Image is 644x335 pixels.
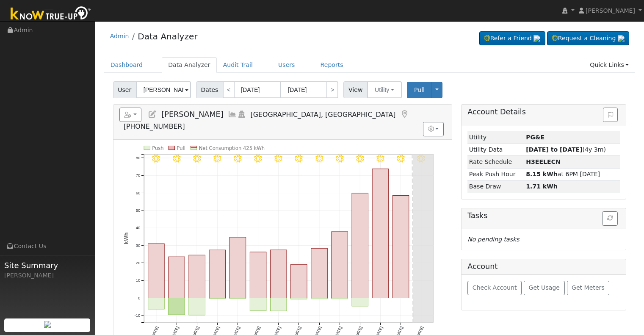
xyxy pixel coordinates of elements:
[397,155,405,163] i: 8/25 - Clear
[135,278,140,282] text: 10
[315,155,323,163] i: 8/21 - Clear
[526,146,582,153] strong: [DATE] to [DATE]
[237,110,246,119] a: Login As (last 08/27/2025 12:05:38 AM)
[209,298,226,299] rect: onclick=""
[414,86,425,93] span: Pull
[223,81,235,98] a: <
[196,81,223,98] span: Dates
[4,260,91,271] span: Site Summary
[526,158,561,165] strong: D
[291,264,307,298] rect: onclick=""
[314,57,350,73] a: Reports
[343,81,368,98] span: View
[356,155,364,163] i: 8/23 - Clear
[123,232,129,244] text: kWh
[135,260,140,265] text: 20
[372,169,389,298] rect: onclick=""
[169,298,185,315] rect: onclick=""
[44,321,51,328] img: retrieve
[134,313,140,318] text: -10
[467,131,524,144] td: Utility
[199,145,265,151] text: Net Consumption 425 kWh
[228,110,237,119] a: Multi-Series Graph
[148,110,157,119] a: Edit User (10923)
[467,108,620,116] h5: Account Details
[209,250,226,298] rect: onclick=""
[189,298,205,316] rect: onclick=""
[135,173,140,177] text: 70
[110,33,129,39] a: Admin
[138,296,140,300] text: 0
[189,255,205,298] rect: onclick=""
[547,31,629,46] a: Request a Cleaning
[583,57,635,73] a: Quick Links
[213,155,221,163] i: 8/16 - Clear
[148,244,164,298] rect: onclick=""
[291,298,307,299] rect: onclick=""
[526,183,558,190] strong: 1.71 kWh
[172,155,180,163] i: 8/14 - Clear
[602,211,618,226] button: Refresh
[162,57,217,73] a: Data Analyzer
[526,171,558,177] strong: 8.15 kWh
[352,298,368,306] rect: onclick=""
[524,281,565,295] button: Get Usage
[124,122,185,130] span: [PHONE_NUMBER]
[152,145,164,151] text: Push
[251,111,396,119] span: [GEOGRAPHIC_DATA], [GEOGRAPHIC_DATA]
[272,57,301,73] a: Users
[467,211,620,220] h5: Tasks
[467,144,524,156] td: Utility Data
[113,81,136,98] span: User
[603,108,618,122] button: Issue History
[479,31,545,46] a: Refer a Friend
[295,155,303,163] i: 8/20 - Clear
[161,110,223,119] span: [PERSON_NAME]
[229,237,246,298] rect: onclick=""
[217,57,259,73] a: Audit Trail
[169,257,185,298] rect: onclick=""
[467,156,524,168] td: Rate Schedule
[326,81,338,98] a: >
[270,250,287,298] rect: onclick=""
[473,284,517,291] span: Check Account
[177,145,185,151] text: Pull
[467,168,524,180] td: Peak Push Hour
[332,232,348,298] rect: onclick=""
[352,193,368,298] rect: onclick=""
[4,271,91,280] div: [PERSON_NAME]
[193,155,201,163] i: 8/15 - Clear
[104,57,149,73] a: Dashboard
[250,252,266,298] rect: onclick=""
[586,7,635,14] span: [PERSON_NAME]
[274,155,282,163] i: 8/19 - Clear
[567,281,610,295] button: Get Meters
[311,248,328,298] rect: onclick=""
[332,298,348,299] rect: onclick=""
[336,155,344,163] i: 8/22 - Clear
[135,243,140,248] text: 30
[392,195,409,298] rect: onclick=""
[467,281,522,295] button: Check Account
[467,262,498,271] h5: Account
[152,155,160,163] i: 8/13 - Clear
[407,82,432,98] button: Pull
[618,35,625,42] img: retrieve
[526,134,544,141] strong: ID: 12361239, authorized: 06/14/23
[250,298,266,311] rect: onclick=""
[135,155,140,160] text: 80
[254,155,262,163] i: 8/18 - Clear
[135,208,140,213] text: 50
[135,225,140,230] text: 40
[467,236,519,243] i: No pending tasks
[526,146,606,153] span: (4y 3m)
[529,284,560,291] span: Get Usage
[525,168,620,180] td: at 6PM [DATE]
[270,298,287,311] rect: onclick=""
[572,284,605,291] span: Get Meters
[311,298,328,299] rect: onclick=""
[533,35,540,42] img: retrieve
[376,155,384,163] i: 8/24 - MostlyClear
[400,110,409,119] a: Map
[138,31,197,42] a: Data Analyzer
